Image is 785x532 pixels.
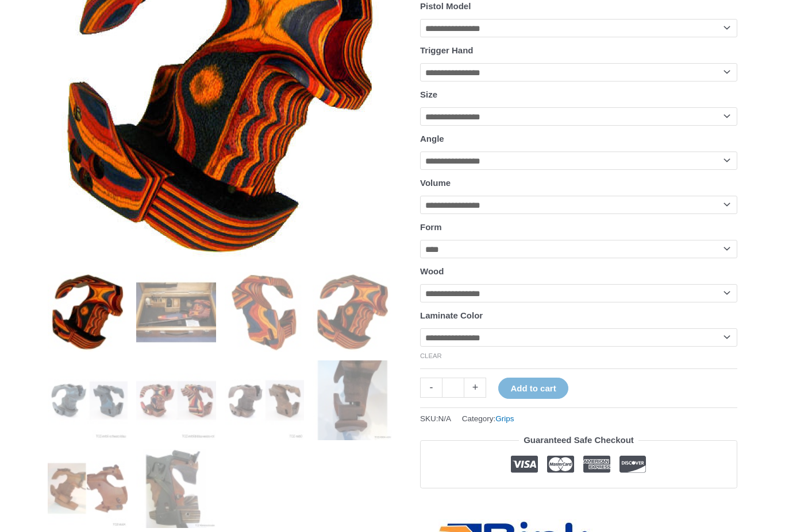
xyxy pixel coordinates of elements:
img: Rink Free-Pistol Grip - Image 8 [313,360,392,440]
img: Rink Free-Pistol Grip [48,272,128,352]
img: Rink Free-Pistol Grip - Image 2 [136,272,216,352]
label: Size [420,90,437,99]
label: Volume [420,178,451,188]
a: Grips [495,414,514,423]
span: N/A [438,414,452,423]
img: Rink Free-Pistol Grip - Image 3 [225,272,305,352]
label: Wood [420,266,444,276]
button: Add to cart [498,378,568,399]
a: Clear options [420,352,442,359]
legend: Guaranteed Safe Checkout [519,432,638,448]
img: Rink Free-Pistol Grip - Image 6 [136,360,216,440]
input: Product quantity [442,378,464,398]
span: SKU: [420,411,451,426]
a: - [420,378,442,398]
img: Rink Free-Pistol Grip - Image 9 [48,449,128,529]
img: Rink Free-Pistol Grip [313,272,392,352]
span: Category: [462,411,514,426]
label: Pistol Model [420,1,471,11]
img: Rink Free-Pistol Grip - Image 5 [48,360,128,440]
iframe: Customer reviews powered by Trustpilot [420,497,737,511]
label: Form [420,222,442,232]
a: + [464,378,486,398]
label: Laminate Color [420,310,483,320]
label: Angle [420,134,444,143]
img: Rink Free-Pistol Grip - Image 7 [225,360,305,440]
label: Trigger Hand [420,45,474,55]
img: Rink Free-Pistol Grip - Image 10 [136,449,216,529]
